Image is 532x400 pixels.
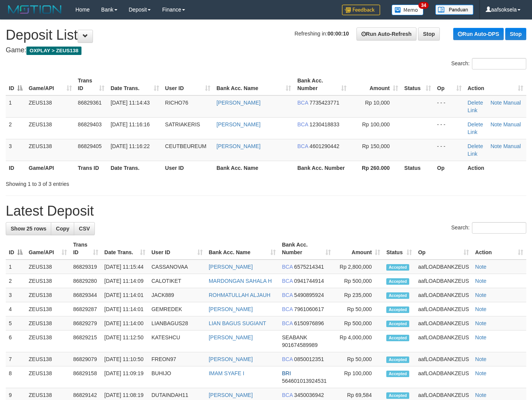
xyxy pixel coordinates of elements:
a: Manual Link [468,143,521,157]
td: 3 [6,139,26,161]
td: aafLOADBANKZEUS [415,274,472,288]
th: Amount: activate to sort column ascending [350,74,401,95]
span: BCA [282,278,293,284]
label: Search: [451,58,526,69]
span: 86829403 [78,121,102,127]
span: Copy 1230418833 to clipboard [309,121,339,127]
a: [PERSON_NAME] [209,356,253,362]
a: MARDONGAN SAHALA H [209,278,272,284]
td: 86829319 [70,260,101,274]
span: Copy [56,226,69,232]
th: Date Trans. [107,161,162,175]
a: Manual Link [468,121,521,135]
span: Copy 4601290442 to clipboard [309,143,339,149]
td: - - - [434,139,465,161]
td: aafLOADBANKZEUS [415,352,472,366]
a: Run Auto-Refresh [356,27,416,40]
td: 6 [6,331,26,352]
td: [DATE] 11:14:01 [101,302,148,316]
td: Rp 4,000,000 [334,331,383,352]
a: [PERSON_NAME] [216,121,260,127]
span: Copy 5490895924 to clipboard [294,292,324,298]
th: Date Trans.: activate to sort column ascending [101,238,148,260]
h1: Deposit List [6,27,526,43]
a: [PERSON_NAME] [209,334,253,340]
td: ZEUS138 [26,274,70,288]
a: Note [475,334,486,340]
td: aafLOADBANKZEUS [415,366,472,388]
td: Rp 50,000 [334,302,383,316]
td: Rp 235,000 [334,288,383,302]
td: KATESHCU [148,331,206,352]
strong: 00:00:10 [327,31,349,37]
span: Copy 6150976896 to clipboard [294,320,324,326]
a: ROHMATULLAH ALJAUH [209,292,271,298]
td: [DATE] 11:14:09 [101,274,148,288]
td: 1 [6,95,26,118]
td: Rp 500,000 [334,274,383,288]
img: MOTION_logo.png [6,4,64,15]
span: [DATE] 11:16:22 [111,143,150,149]
th: Action: activate to sort column ascending [465,74,527,95]
span: BCA [282,392,293,398]
td: ZEUS138 [26,95,75,118]
span: Accepted [386,321,409,327]
span: BCA [297,121,308,127]
span: 34 [418,2,429,9]
td: GEMREDEK [148,302,206,316]
img: Button%20Memo.svg [392,5,424,15]
a: Note [490,100,502,106]
img: panduan.png [435,5,473,15]
span: Refreshing in: [294,31,349,37]
td: ZEUS138 [26,316,70,331]
a: Note [475,320,486,326]
th: Game/API: activate to sort column ascending [26,238,70,260]
td: ZEUS138 [26,288,70,302]
td: CALOTIKET [148,274,206,288]
span: Copy 564601013924531 to clipboard [282,378,327,384]
td: 5 [6,316,26,331]
span: Copy 0941744914 to clipboard [294,278,324,284]
th: Trans ID: activate to sort column ascending [75,74,108,95]
th: Trans ID [75,161,108,175]
span: Accepted [386,264,409,271]
span: Rp 150,000 [362,143,390,149]
th: Op: activate to sort column ascending [434,74,465,95]
th: ID [6,161,26,175]
td: [DATE] 11:15:44 [101,260,148,274]
a: Note [475,370,486,376]
a: LIAN BAGUS SUGIANT [209,320,266,326]
td: BUHIJO [148,366,206,388]
a: Copy [51,222,74,235]
td: 4 [6,302,26,316]
input: Search: [472,222,526,234]
span: BCA [282,320,293,326]
th: Bank Acc. Name: activate to sort column ascending [206,238,279,260]
span: Copy 901674589989 to clipboard [282,342,317,348]
a: Note [475,292,486,298]
a: Note [490,121,502,127]
a: Delete [468,121,483,127]
td: LIANBAGUS28 [148,316,206,331]
span: Rp 100,000 [362,121,390,127]
span: Accepted [386,292,409,299]
td: 2 [6,117,26,139]
td: [DATE] 11:14:01 [101,288,148,302]
td: [DATE] 11:12:50 [101,331,148,352]
h1: Latest Deposit [6,203,526,219]
th: Amount: activate to sort column ascending [334,238,383,260]
span: Copy 7735423771 to clipboard [309,100,339,106]
td: [DATE] 11:09:19 [101,366,148,388]
th: Bank Acc. Number: activate to sort column ascending [279,238,334,260]
td: Rp 50,000 [334,352,383,366]
a: Note [475,356,486,362]
td: 86829079 [70,352,101,366]
td: ZEUS138 [26,331,70,352]
img: Feedback.jpg [342,5,380,15]
td: ZEUS138 [26,117,75,139]
span: Accepted [386,278,409,285]
span: Accepted [386,356,409,363]
td: 3 [6,288,26,302]
span: BCA [297,143,308,149]
td: ZEUS138 [26,139,75,161]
